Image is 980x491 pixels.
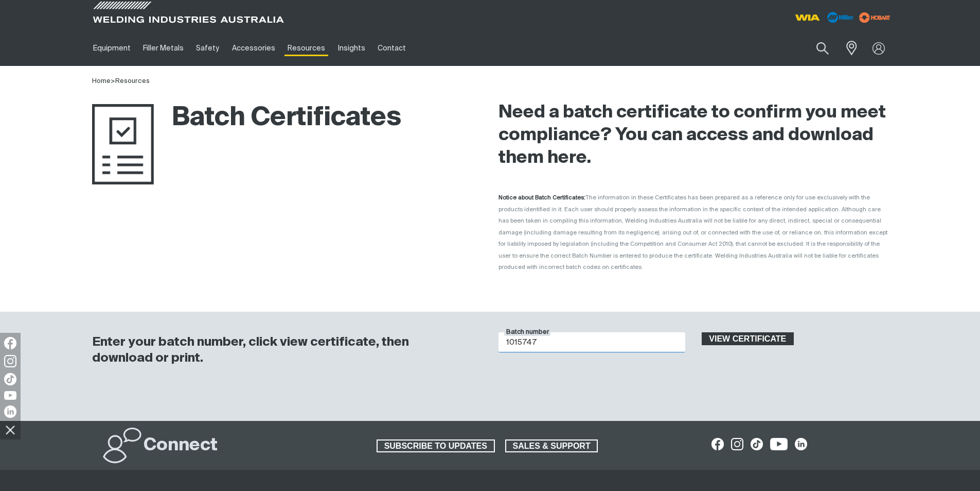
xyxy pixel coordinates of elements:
a: Contact [371,30,412,66]
a: Resources [281,30,331,66]
a: SALES & SUPPORT [505,439,598,453]
a: Filler Metals [137,30,190,66]
h3: Enter your batch number, click view certificate, then download or print. [92,334,472,366]
a: Resources [115,78,150,84]
img: TikTok [4,373,16,385]
button: View certificate [702,332,794,346]
button: Search products [805,36,840,60]
img: Facebook [4,337,16,349]
a: Safety [190,30,225,66]
h2: Need a batch certificate to confirm you meet compliance? You can access and download them here. [498,101,888,170]
h2: Connect [144,434,218,457]
a: Insights [331,30,371,66]
a: Accessories [226,30,281,66]
img: hide socials [2,421,19,438]
strong: Notice about Batch Certificates: [498,195,585,200]
img: YouTube [4,391,16,400]
a: Equipment [87,30,137,66]
input: Product name or item number... [792,36,840,60]
span: The information in these Certificates has been prepared as a reference only for use exclusively w... [498,195,887,270]
img: LinkedIn [4,405,16,418]
span: SALES & SUPPORT [506,439,597,453]
img: miller [856,10,894,25]
img: Instagram [4,355,16,367]
span: > [111,78,115,84]
span: View certificate [703,332,793,346]
a: SUBSCRIBE TO UPDATES [377,439,495,453]
h1: Batch Certificates [92,101,401,135]
span: SUBSCRIBE TO UPDATES [378,439,494,453]
a: Home [92,78,111,84]
nav: Main [87,30,692,66]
